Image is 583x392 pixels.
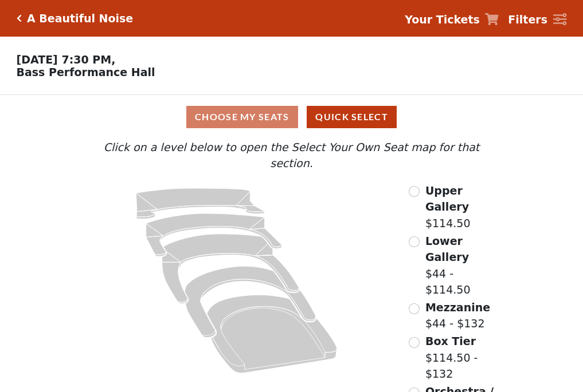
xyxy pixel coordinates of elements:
a: Click here to go back to filters [17,14,22,22]
span: Upper Gallery [425,184,469,213]
a: Filters [508,11,566,28]
label: $44 - $132 [425,299,490,332]
label: $114.50 - $132 [425,333,502,382]
button: Quick Select [307,106,397,128]
strong: Your Tickets [405,13,480,26]
path: Lower Gallery - Seats Available: 25 [146,213,282,256]
p: Click on a level below to open the Select Your Own Seat map for that section. [81,139,502,172]
label: $114.50 [425,183,502,232]
label: $44 - $114.50 [425,233,502,298]
h5: A Beautiful Noise [27,12,133,25]
span: Lower Gallery [425,235,469,264]
span: Box Tier [425,335,476,347]
path: Upper Gallery - Seats Available: 282 [136,188,265,219]
a: Your Tickets [405,11,499,28]
span: Mezzanine [425,301,490,314]
path: Orchestra / Parterre Circle - Seats Available: 5 [208,295,338,373]
strong: Filters [508,13,547,26]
